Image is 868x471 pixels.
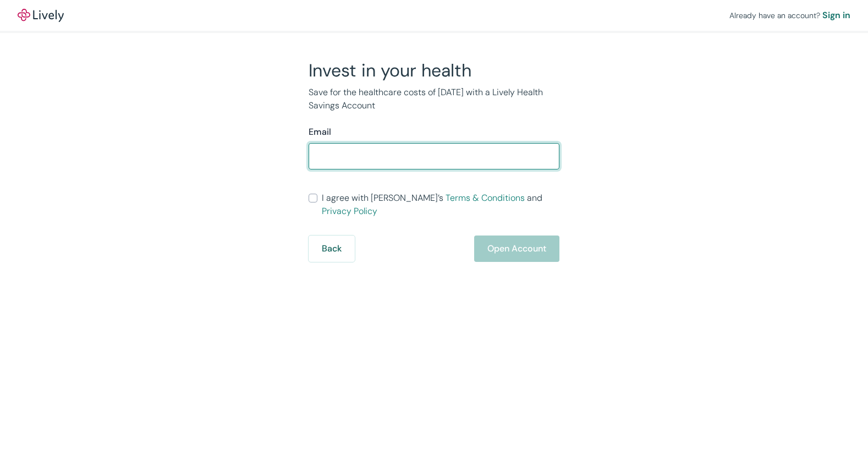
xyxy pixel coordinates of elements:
div: Already have an account? [729,9,850,22]
a: Terms & Conditions [446,192,525,204]
button: Back [309,235,355,262]
label: Email [309,125,331,139]
p: Save for the healthcare costs of [DATE] with a Lively Health Savings Account [309,86,559,112]
h2: Invest in your health [309,59,559,81]
a: Sign in [822,9,850,22]
a: Privacy Policy [322,205,377,217]
img: Lively [18,9,64,22]
a: LivelyLively [18,9,64,22]
span: I agree with [PERSON_NAME]’s and [322,191,559,218]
